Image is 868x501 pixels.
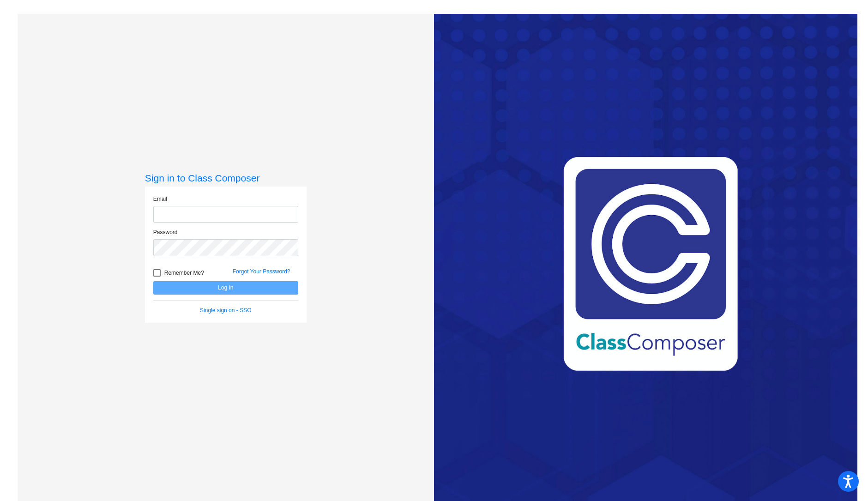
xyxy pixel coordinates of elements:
label: Email [153,195,167,203]
h3: Sign in to Class Composer [145,172,307,184]
label: Password [153,228,178,236]
button: Log In [153,281,298,295]
a: Forgot Your Password? [233,268,290,275]
span: Remember Me? [164,267,204,278]
a: Single sign on - SSO [200,307,251,314]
